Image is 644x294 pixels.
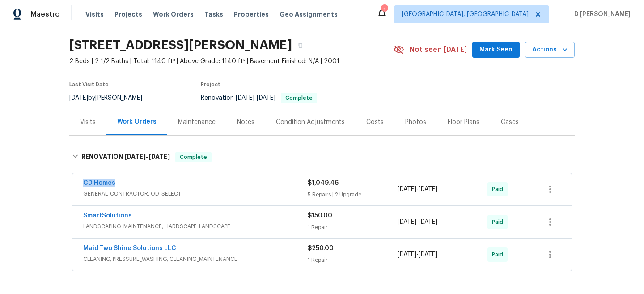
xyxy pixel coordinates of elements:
[201,82,220,87] span: Project
[148,153,170,160] span: [DATE]
[405,118,426,127] div: Photos
[308,190,398,199] div: 5 Repairs | 2 Upgrade
[124,153,170,160] span: -
[236,95,275,101] span: -
[234,10,269,19] span: Properties
[308,256,398,264] div: 1 Repair
[117,117,157,126] div: Work Orders
[176,153,211,162] span: Complete
[492,217,507,226] span: Paid
[571,10,631,19] span: D [PERSON_NAME]
[448,118,479,127] div: Floor Plans
[366,118,384,127] div: Costs
[472,42,520,58] button: Mark Seen
[114,10,142,19] span: Projects
[69,82,109,87] span: Last Visit Date
[492,185,507,194] span: Paid
[236,95,254,101] span: [DATE]
[178,118,216,127] div: Maintenance
[257,95,275,101] span: [DATE]
[80,118,96,127] div: Visits
[398,250,437,259] span: -
[124,153,146,160] span: [DATE]
[280,10,338,19] span: Geo Assignments
[69,41,292,50] h2: [STREET_ADDRESS][PERSON_NAME]
[398,219,416,225] span: [DATE]
[308,245,334,251] span: $250.00
[410,45,467,54] span: Not seen [DATE]
[308,223,398,232] div: 1 Repair
[81,152,170,162] h6: RENOVATION
[282,95,316,101] span: Complete
[153,10,194,19] span: Work Orders
[69,93,153,103] div: by [PERSON_NAME]
[69,95,88,101] span: [DATE]
[237,118,254,127] div: Notes
[398,186,416,192] span: [DATE]
[398,217,437,226] span: -
[83,255,308,264] span: CLEANING, PRESSURE_WASHING, CLEANING_MAINTENANCE
[532,44,568,55] span: Actions
[83,189,308,198] span: GENERAL_CONTRACTOR, OD_SELECT
[276,118,345,127] div: Condition Adjustments
[83,222,308,231] span: LANDSCAPING_MAINTENANCE, HARDSCAPE_LANDSCAPE
[308,213,332,219] span: $150.00
[201,95,317,101] span: Renovation
[492,250,507,259] span: Paid
[204,11,223,17] span: Tasks
[402,10,529,19] span: [GEOGRAPHIC_DATA], [GEOGRAPHIC_DATA]
[85,10,104,19] span: Visits
[501,118,519,127] div: Cases
[479,44,513,55] span: Mark Seen
[69,143,575,171] div: RENOVATION [DATE]-[DATE]Complete
[381,5,387,14] div: 1
[419,251,437,258] span: [DATE]
[308,180,339,186] span: $1,049.46
[83,245,176,251] a: Maid Two Shine Solutions LLC
[83,213,132,219] a: SmartSolutions
[419,219,437,225] span: [DATE]
[398,185,437,194] span: -
[525,42,575,58] button: Actions
[30,10,60,19] span: Maestro
[419,186,437,192] span: [DATE]
[69,57,394,66] span: 2 Beds | 2 1/2 Baths | Total: 1140 ft² | Above Grade: 1140 ft² | Basement Finished: N/A | 2001
[83,180,115,186] a: CD Homes
[398,251,416,258] span: [DATE]
[292,37,308,53] button: Copy Address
